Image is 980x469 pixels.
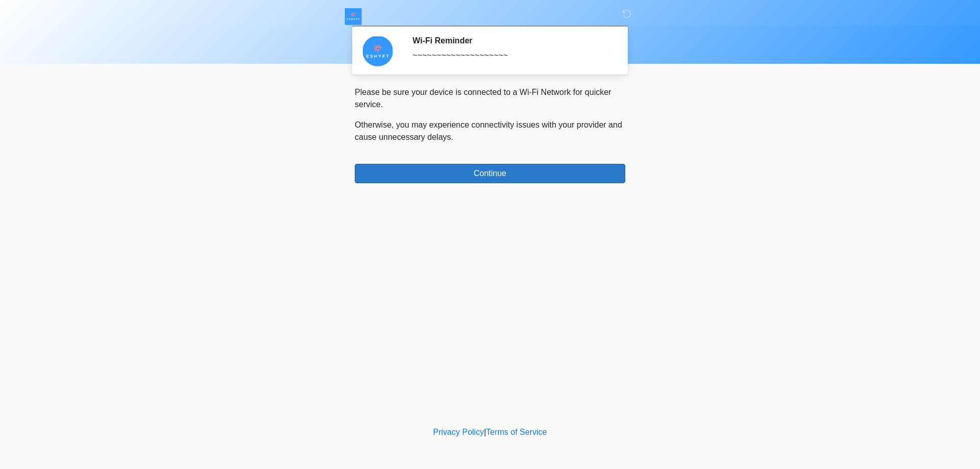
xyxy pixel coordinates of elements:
span: . [451,133,453,141]
div: ~~~~~~~~~~~~~~~~~~~~ [412,50,610,62]
img: Agent Avatar [362,36,393,66]
p: Please be sure your device is connected to a Wi-Fi Network for quicker service. [355,86,625,111]
a: | [484,428,486,436]
h2: Wi-Fi Reminder [412,36,610,45]
a: Terms of Service [486,428,547,436]
img: ESHYFT Logo [345,8,362,25]
a: Privacy Policy [433,428,484,436]
p: Otherwise, you may experience connectivity issues with your provider and cause unnecessary delays [355,119,625,143]
button: Continue [355,164,625,183]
